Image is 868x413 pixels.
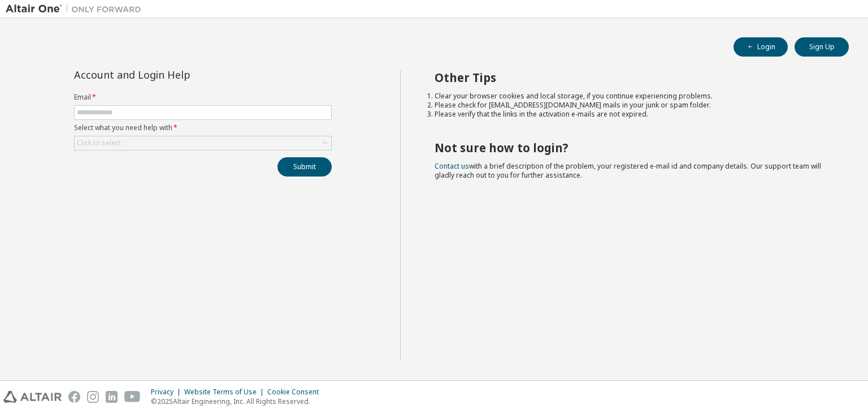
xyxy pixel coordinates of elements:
img: instagram.svg [87,391,99,403]
label: Email [74,93,332,102]
a: Contact us [435,161,469,171]
button: Submit [277,157,332,177]
div: Click to select [75,136,331,150]
span: with a brief description of the problem, your registered e-mail id and company details. Our suppo... [435,161,821,180]
div: Website Terms of Use [184,388,267,397]
p: © 2025 Altair Engineering, Inc. All Rights Reserved. [151,397,325,406]
img: youtube.svg [124,391,141,403]
label: Select what you need help with [74,123,332,132]
li: Please check for [EMAIL_ADDRESS][DOMAIN_NAME] mails in your junk or spam folder. [435,101,829,110]
div: Account and Login Help [74,70,280,79]
div: Click to select [77,139,121,148]
img: facebook.svg [68,391,80,403]
button: Login [734,37,788,57]
img: altair_logo.svg [3,391,62,403]
li: Clear your browser cookies and local storage, if you continue experiencing problems. [435,92,829,101]
h2: Other Tips [435,70,829,85]
button: Sign Up [795,37,849,57]
img: linkedin.svg [106,391,118,403]
h2: Not sure how to login? [435,140,829,155]
div: Privacy [151,388,184,397]
img: Altair One [6,3,147,15]
li: Please verify that the links in the activation e-mails are not expired. [435,110,829,119]
div: Cookie Consent [267,388,325,397]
